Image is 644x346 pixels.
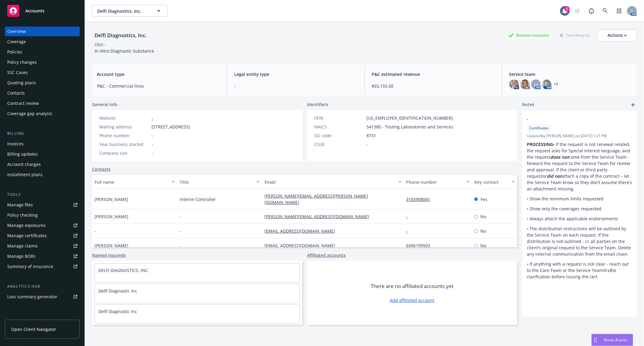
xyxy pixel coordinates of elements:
[152,132,153,139] span: -
[480,213,486,220] span: No
[5,231,80,241] a: Manage certificates
[5,192,80,198] div: Tools
[7,27,26,36] div: Overview
[7,160,41,169] div: Account charges
[152,124,190,130] span: [STREET_ADDRESS]
[5,221,80,230] span: Manage exposures
[92,101,117,108] span: General info
[527,141,553,147] strong: PROCESSING
[7,241,38,251] div: Manage claims
[99,132,149,139] div: Phone number
[234,83,357,89] span: -
[152,141,153,147] span: -
[264,243,340,248] a: [EMAIL_ADDRESS][DOMAIN_NAME]
[92,175,177,189] button: Full name
[529,125,549,131] span: Certificates
[95,242,128,249] span: [PERSON_NAME]
[371,283,453,290] span: There are no affiliated accounts yet
[372,71,495,77] span: P&C estimated revenue
[480,196,487,202] span: Yes
[5,262,80,271] a: Summary of insurance
[7,68,28,77] div: SSC Cases
[5,251,80,261] a: Manage BORs
[534,81,538,88] span: LI
[7,170,43,179] div: Installment plans
[5,160,80,169] a: Account charges
[99,115,149,121] div: Website
[264,228,340,234] a: [EMAIL_ADDRESS][DOMAIN_NAME]
[604,337,628,342] span: Nova Assist
[7,109,52,118] div: Coverage gap analysis
[92,5,168,17] button: Delfi Diagnostics, Inc.
[5,109,80,118] a: Coverage gap analysis
[180,196,216,202] span: Interim Controller
[406,196,435,202] a: 3105908041
[264,179,395,185] div: Email
[314,124,364,130] div: NAICS
[5,47,80,57] a: Policies
[264,214,374,219] a: [PERSON_NAME][EMAIL_ADDRESS][DOMAIN_NAME]
[5,292,80,302] a: Loss summary generator
[7,78,36,88] div: Quoting plans
[406,228,413,234] a: -
[480,228,486,234] span: No
[557,31,593,39] div: Total Rewards
[95,213,128,220] span: [PERSON_NAME]
[406,179,463,185] div: Phone number
[99,141,149,147] div: Year business started
[522,101,534,108] span: Notes
[98,309,137,314] a: Delfi Diagnostic Inc
[95,48,154,54] span: In-Vitro Diagnostic Substance
[314,115,364,121] div: FEIN
[527,225,632,257] p: • The distribution instructions will be outlined by the Service Team on each request. If the dist...
[7,292,57,302] div: Loss summary generator
[264,193,368,205] a: [PERSON_NAME][EMAIL_ADDRESS][PERSON_NAME][DOMAIN_NAME]
[554,82,558,86] a: +1
[598,29,637,41] button: Actions
[509,71,632,77] span: Service team
[5,241,80,251] a: Manage claims
[480,242,486,249] span: No
[180,213,181,220] span: -
[5,210,80,220] a: Policy checking
[527,205,632,212] p: • Show only the coverages requested
[95,228,96,234] span: -
[585,5,598,17] a: Report a Bug
[5,88,80,98] a: Contacts
[367,141,368,147] span: -
[7,231,47,241] div: Manage certificates
[599,5,611,17] a: Search
[307,252,346,258] a: Affiliated accounts
[262,175,404,189] button: Email
[367,132,376,139] span: 8731
[474,179,508,185] div: Key contact
[97,8,149,14] span: Delfi Diagnostics, Inc.
[177,175,262,189] button: Title
[527,141,632,192] p: • If the request is not renewal related, the request asks for Special Interest language, and the ...
[7,149,38,159] div: Billing updates
[5,78,80,88] a: Quoting plans
[7,262,53,271] div: Summary of insurance
[314,132,364,139] div: SIC code
[367,124,453,130] span: 541380 - Testing Laboratories and Services
[472,175,517,189] button: Key contact
[5,68,80,77] a: SSC Cases
[7,99,39,108] div: Contract review
[572,5,584,17] a: Start snowing
[522,111,637,285] div: -CertificatesUpdatedby [PERSON_NAME] on [DATE] 1:21 PMPROCESSING• If the request is not renewal r...
[7,139,24,149] div: Invoices
[591,334,633,346] button: Nova Assist
[7,251,36,261] div: Manage BORs
[92,252,126,258] a: Named insureds
[406,243,435,248] a: 6506199503
[505,31,552,39] div: Business Insurance
[607,30,627,41] div: Actions
[11,326,56,332] span: Open Client Navigator
[97,71,219,77] span: Account type
[92,31,149,39] div: Delfi Diagnostics, Inc.
[404,175,472,189] button: Phone number
[5,139,80,149] a: Invoices
[307,101,328,108] span: Identifiers
[630,101,637,108] a: add
[7,210,38,220] div: Policy checking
